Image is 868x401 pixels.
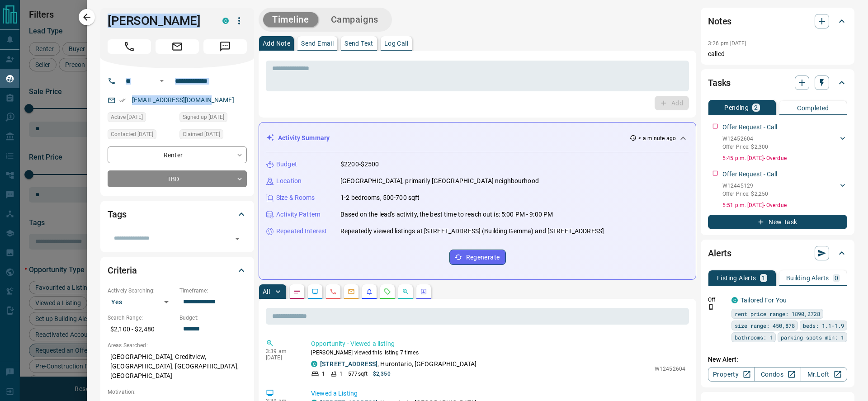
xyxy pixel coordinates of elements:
svg: Requests [384,288,391,295]
p: [DATE] [266,354,297,361]
p: Listing Alerts [717,275,756,281]
svg: Lead Browsing Activity [311,288,319,295]
p: Completed [797,105,829,111]
p: Actively Searching: [108,287,175,295]
p: Timeframe: [179,287,247,295]
p: Motivation: [108,388,247,396]
div: Fri Oct 10 2025 [108,112,175,125]
div: W12452604Offer Price: $2,300 [722,133,847,153]
a: [STREET_ADDRESS] [320,360,377,368]
div: Renter [108,146,247,163]
button: Open [231,232,244,245]
p: Budget [276,160,297,169]
div: Notes [708,10,847,32]
svg: Emails [348,288,355,295]
svg: Listing Alerts [366,288,373,295]
span: rent price range: 1890,2728 [735,309,820,318]
p: 0 [835,275,838,281]
p: Repeatedly viewed listings at [STREET_ADDRESS] (Building Gemma) and [STREET_ADDRESS] [340,226,604,236]
h2: Notes [708,14,731,28]
p: [PERSON_NAME] viewed this listing 7 times [311,349,685,357]
p: $2,100 - $2,480 [108,322,175,337]
button: Campaigns [322,12,387,27]
p: Offer Request - Call [722,170,778,179]
p: 1 [322,370,325,378]
p: Activity Pattern [276,210,321,219]
p: 5:51 p.m. [DATE] - Overdue [722,201,847,209]
div: TBD [108,170,247,187]
p: Offer Request - Call [722,123,778,132]
p: Budget: [179,314,247,322]
svg: Notes [293,288,301,295]
p: Add Note [263,40,290,47]
p: 1-2 bedrooms, 500-700 sqft [340,193,420,203]
div: condos.ca [311,361,317,367]
div: Criteria [108,259,247,281]
p: Search Range: [108,314,175,322]
button: Open [156,75,167,86]
p: Off [708,296,726,304]
p: Offer Price: $2,300 [722,143,768,151]
p: Send Text [344,40,373,47]
h1: [PERSON_NAME] [108,14,209,28]
p: 2 [754,104,758,111]
p: Offer Price: $2,250 [722,190,768,198]
span: beds: 1.1-1.9 [803,321,844,330]
span: parking spots min: 1 [781,333,844,342]
p: Log Call [384,40,408,47]
p: 1 [340,370,343,378]
svg: Calls [330,288,337,295]
button: Timeline [263,12,318,27]
p: Send Email [301,40,334,47]
button: New Task [708,215,847,229]
span: Claimed [DATE] [183,130,220,139]
h2: Tags [108,207,126,222]
a: Property [708,367,755,382]
p: All [263,288,270,295]
p: 3:26 pm [DATE] [708,40,746,47]
p: Building Alerts [786,275,829,281]
p: [GEOGRAPHIC_DATA], Creditview, [GEOGRAPHIC_DATA], [GEOGRAPHIC_DATA], [GEOGRAPHIC_DATA] [108,349,247,383]
svg: Agent Actions [420,288,427,295]
p: Activity Summary [278,133,330,143]
p: 3:39 am [266,348,297,354]
div: W12445129Offer Price: $2,250 [722,180,847,200]
div: Tags [108,203,247,225]
a: Tailored For You [741,297,787,304]
div: Tasks [708,72,847,94]
div: Yes [108,295,175,309]
p: W12452604 [655,365,685,373]
div: Wed Oct 08 2025 [108,129,175,142]
p: Opportunity - Viewed a listing [311,339,685,349]
div: condos.ca [222,18,229,24]
button: Regenerate [449,250,506,265]
p: W12445129 [722,182,768,190]
p: New Alert: [708,355,847,364]
p: 1 [762,275,765,281]
p: Viewed a Listing [311,389,685,398]
p: Repeated Interest [276,226,327,236]
div: Wed Oct 08 2025 [179,112,247,125]
span: Signed up [DATE] [183,113,224,122]
a: Mr.Loft [801,367,847,382]
h2: Tasks [708,75,731,90]
p: W12452604 [722,135,768,143]
div: Alerts [708,242,847,264]
p: $2200-$2500 [340,160,379,169]
p: , Hurontario, [GEOGRAPHIC_DATA] [320,359,476,369]
svg: Opportunities [402,288,409,295]
span: bathrooms: 1 [735,333,773,342]
div: Wed Oct 08 2025 [179,129,247,142]
span: Email [156,39,199,54]
span: Call [108,39,151,54]
span: size range: 450,878 [735,321,795,330]
span: Message [203,39,247,54]
div: condos.ca [731,297,738,303]
span: Active [DATE] [111,113,143,122]
svg: Push Notification Only [708,304,714,310]
p: [GEOGRAPHIC_DATA], primarily [GEOGRAPHIC_DATA] neighbourhood [340,176,539,186]
p: < a minute ago [638,134,676,142]
p: $2,350 [373,370,391,378]
div: Activity Summary< a minute ago [266,130,689,146]
span: Contacted [DATE] [111,130,153,139]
